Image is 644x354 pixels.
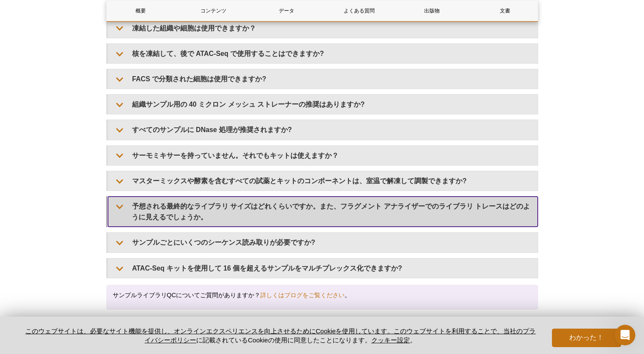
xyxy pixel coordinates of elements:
[325,0,393,21] a: よくある質問
[108,197,538,227] summary: 予想される最終的なライブラリ サイズはどれくらいですか。また、フラグメント アナライザーでのライブラリ トレースはどのように見えるでしょうか。
[132,203,530,221] font: 予想される最終的なライブラリ サイズはどれくらいですか。また、フラグメント アナライザーでのライブラリ トレースはどのように見えるでしょうか。
[279,8,294,14] font: データ
[371,336,410,345] button: クッキー設定
[615,325,635,345] iframe: インターコムライブチャット
[25,327,536,344] a: このウェブサイトは、必要なサイト機能を提供し、オンラインエクスペリエンスを向上させるためにCookieを使用しています。このウェブサイトを利用することで、当社のプライバシーポリシー
[132,25,256,32] font: 凍結した組織や細胞は使用できますか？
[132,126,292,133] font: すべてのサンプルに DNase 処理が推奨されますか?
[107,0,175,21] a: 概要
[108,95,538,114] summary: 組織サンプル用の 40 ミクロン メッシュ ストレーナーの推奨はありますか?
[108,18,538,38] summary: 凍結した組織や細胞は使用できますか？
[471,0,539,21] a: 文書
[108,171,538,191] summary: マスターミックスや酵素を含むすべての試薬とキットのコンポーネントは、室温で解凍して調製できますか?
[132,177,467,185] font: マスターミックスや酵素を含むすべての試薬とキットのコンポーネントは、室温で解凍して調製できますか?
[136,8,146,14] font: 概要
[132,75,266,83] font: FACS で分類された細胞は使用できますか?
[344,8,375,14] font: よくある質問
[132,50,324,57] font: 核を凍結して、後で ATAC-Seq で使用することはできますか?
[345,292,351,299] font: 。
[108,69,538,89] summary: FACS で分類された細胞は使用できますか?
[132,265,402,272] font: ATAC-Seq キットを使用して 16 個を超えるサンプルをマルチプレックス化できますか?
[424,8,440,14] font: 出版物
[410,336,416,344] font: 。
[108,44,538,63] summary: 核を凍結して、後で ATAC-Seq で使用することはできますか?
[569,334,604,341] font: わかった！
[398,0,466,21] a: 出版物
[132,152,339,159] font: サーモミキサーを持っていません。それでもキットは使えますか？
[365,336,371,344] font: 。
[552,329,621,347] button: わかった！
[200,8,226,14] font: コンテンツ
[196,336,365,344] font: に記載されているCookieの使用に同意したことになります
[108,146,538,165] summary: サーモミキサーを持っていません。それでもキットは使えますか？
[132,101,365,108] font: 組織サンプル用の 40 ミクロン メッシュ ストレーナーの推奨はありますか?
[108,120,538,139] summary: すべてのサンプルに DNase 処理が推奨されますか?
[179,0,248,21] a: コンテンツ
[252,0,320,21] a: データ
[113,292,261,299] font: サンプルライブラリQCについてご質問がありますか？
[108,259,538,278] summary: ATAC-Seq キットを使用して 16 個を超えるサンプルをマルチプレックス化できますか?
[108,233,538,252] summary: サンプルごとにいくつのシーケンス読み取りが必要ですか?
[132,239,315,246] font: サンプルごとにいくつのシーケンス読み取りが必要ですか?
[260,291,345,299] a: 詳しくはブログをご覧ください
[371,336,410,344] font: クッキー設定
[500,8,510,14] font: 文書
